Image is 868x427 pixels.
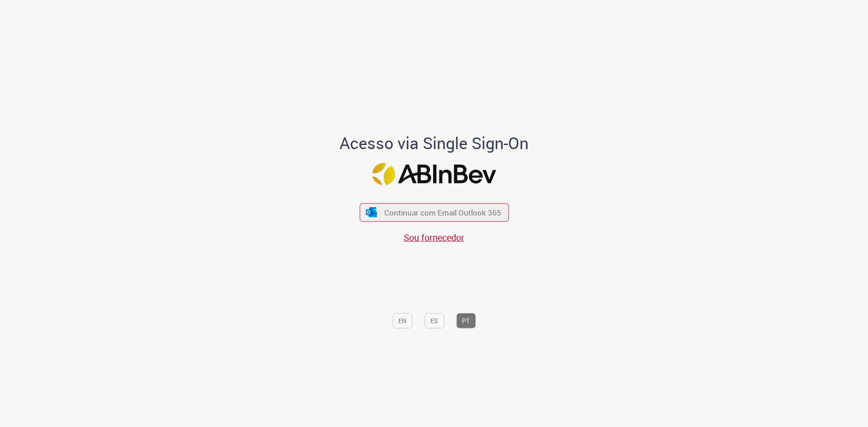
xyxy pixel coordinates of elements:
img: Logo ABInBev [372,163,496,185]
span: Continuar com Email Outlook 365 [384,207,501,218]
button: EN [392,313,412,328]
button: PT [456,313,476,328]
a: Sou fornecedor [404,231,464,244]
button: ícone Azure/Microsoft 360 Continuar com Email Outlook 365 [359,203,509,222]
button: ES [425,313,444,328]
img: ícone Azure/Microsoft 360 [365,207,378,217]
h1: Acesso via Single Sign-On [309,134,560,152]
